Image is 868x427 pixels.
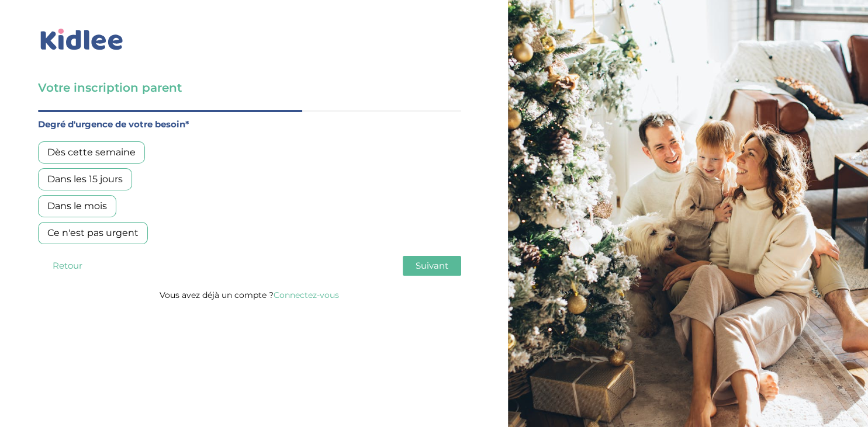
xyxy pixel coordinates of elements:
a: Connectez-vous [274,290,339,300]
h3: Votre inscription parent [38,79,461,96]
button: Retour [38,256,96,276]
label: Degré d'urgence de votre besoin* [38,117,461,132]
div: Dès cette semaine [38,141,145,164]
img: logo_kidlee_bleu [38,26,126,53]
div: Dans les 15 jours [38,168,132,190]
div: Dans le mois [38,195,116,217]
p: Vous avez déjà un compte ? [38,287,461,303]
button: Suivant [403,256,461,276]
div: Ce n'est pas urgent [38,222,148,244]
span: Suivant [416,260,448,271]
